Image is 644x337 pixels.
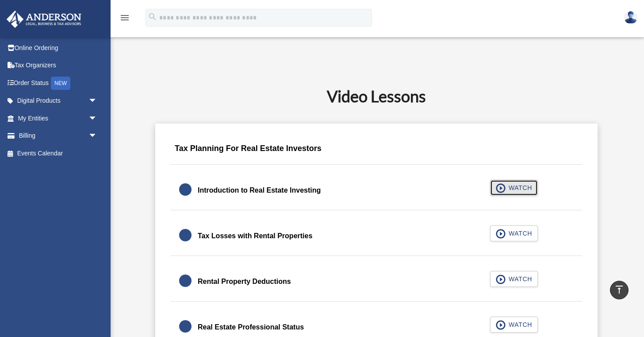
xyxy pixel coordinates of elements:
h2: Video Lessons [125,85,628,107]
div: Tax Losses with Rental Properties [198,230,312,242]
a: menu [119,15,130,23]
span: arrow_drop_down [88,92,106,110]
div: Tax Planning For Real Estate Investors [170,137,582,165]
a: Online Ordering [6,39,111,57]
span: WATCH [506,275,532,283]
a: Events Calendar [6,144,111,162]
a: My Entitiesarrow_drop_down [6,109,111,127]
span: WATCH [506,320,532,329]
div: Rental Property Deductions [198,275,291,288]
a: Tax Losses with Rental Properties WATCH [179,225,573,247]
a: Billingarrow_drop_down [6,127,111,145]
span: WATCH [506,229,532,238]
a: vertical_align_top [610,281,629,299]
span: WATCH [506,183,532,192]
i: vertical_align_top [614,284,625,295]
button: WATCH [490,317,538,333]
div: Real Estate Professional Status [198,321,304,333]
button: WATCH [490,225,538,241]
i: menu [119,12,130,23]
img: User Pic [624,11,637,24]
span: arrow_drop_down [88,109,106,128]
a: Order StatusNEW [6,74,111,92]
i: search [148,12,157,22]
button: WATCH [490,271,538,287]
img: Anderson Advisors Platinum Portal [4,11,84,28]
a: Digital Productsarrow_drop_down [6,92,111,110]
div: NEW [51,77,70,90]
a: Introduction to Real Estate Investing WATCH [179,180,573,201]
a: Rental Property Deductions WATCH [179,271,573,292]
a: Tax Organizers [6,57,111,74]
div: Introduction to Real Estate Investing [198,184,321,197]
span: arrow_drop_down [88,127,106,145]
button: WATCH [490,180,538,196]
